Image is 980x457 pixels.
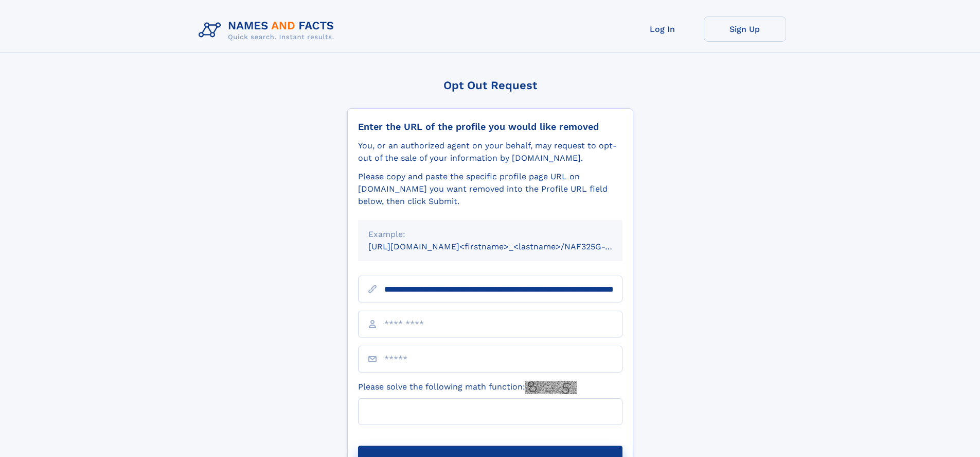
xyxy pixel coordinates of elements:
[368,242,642,251] small: [URL][DOMAIN_NAME]<firstname>_<lastname>/NAF325G-xxxxxxxx
[368,228,612,241] div: Example:
[194,16,343,44] img: Logo Names and Facts
[358,171,622,208] div: Please copy and paste the specific profile page URL on [DOMAIN_NAME] you want removed into the Pr...
[621,16,704,42] a: Log In
[358,140,622,164] div: You, or an authorized agent on your behalf, may request to opt-out of the sale of your informatio...
[704,16,786,42] a: Sign Up
[347,79,633,92] div: Opt Out Request
[358,381,577,394] label: Please solve the following math function:
[358,121,622,132] div: Enter the URL of the profile you would like removed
